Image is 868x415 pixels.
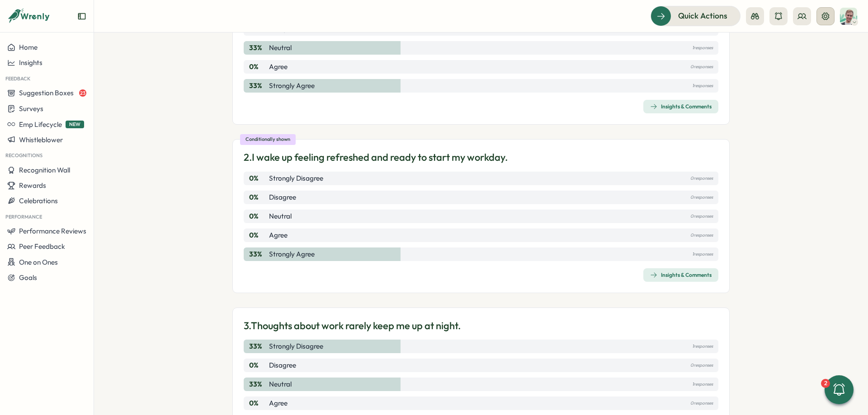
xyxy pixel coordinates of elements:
[643,268,718,282] button: Insights & Comments
[249,230,267,240] p: 0 %
[19,242,65,251] span: Peer Feedback
[692,379,713,389] p: 1 responses
[19,104,43,113] span: Surveys
[690,398,713,408] p: 0 responses
[249,211,267,221] p: 0 %
[269,211,292,221] p: Neutral
[249,173,267,183] p: 0 %
[650,271,712,279] div: Insights & Comments
[240,134,296,145] div: Conditionally shown
[269,398,288,408] p: Agree
[249,62,267,72] p: 0 %
[19,258,58,266] span: One on Ones
[19,181,46,190] span: Rewards
[19,166,70,174] span: Recognition Wall
[690,211,713,221] p: 0 responses
[269,81,315,91] p: Strongly Agree
[249,379,267,389] p: 33 %
[249,81,267,91] p: 33 %
[79,89,86,97] span: 23
[249,341,267,351] p: 33 %
[692,81,713,91] p: 1 responses
[840,8,857,25] img: Matt Brooks
[249,192,267,202] p: 0 %
[269,230,288,240] p: Agree
[19,89,74,97] span: Suggestion Boxes
[692,249,713,259] p: 1 responses
[269,249,315,259] p: Strongly Agree
[19,135,63,144] span: Whistleblower
[821,379,830,388] div: 2
[269,62,288,72] p: Agree
[690,230,713,240] p: 0 responses
[77,12,86,21] button: Expand sidebar
[244,319,461,333] p: 3. Thoughts about work rarely keep me up at night.
[249,398,267,408] p: 0 %
[692,43,713,53] p: 1 responses
[692,341,713,351] p: 1 responses
[19,58,42,67] span: Insights
[19,273,37,282] span: Goals
[690,62,713,72] p: 0 responses
[690,173,713,183] p: 0 responses
[19,43,38,51] span: Home
[66,121,84,128] span: NEW
[825,375,854,404] button: 2
[269,360,296,370] p: Disagree
[269,192,296,202] p: Disagree
[249,43,267,53] p: 33 %
[690,360,713,370] p: 0 responses
[19,120,62,129] span: Emp Lifecycle
[244,150,508,164] p: 2. I wake up feeling refreshed and ready to start my workday.
[678,10,727,22] span: Quick Actions
[249,249,267,259] p: 33 %
[269,379,292,389] p: Neutral
[690,192,713,202] p: 0 responses
[249,360,267,370] p: 0 %
[650,103,712,110] div: Insights & Comments
[19,196,58,205] span: Celebrations
[269,173,323,183] p: Strongly Disagree
[651,6,741,26] button: Quick Actions
[643,100,718,113] button: Insights & Comments
[269,341,323,351] p: Strongly Disagree
[269,43,292,53] p: Neutral
[19,227,86,235] span: Performance Reviews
